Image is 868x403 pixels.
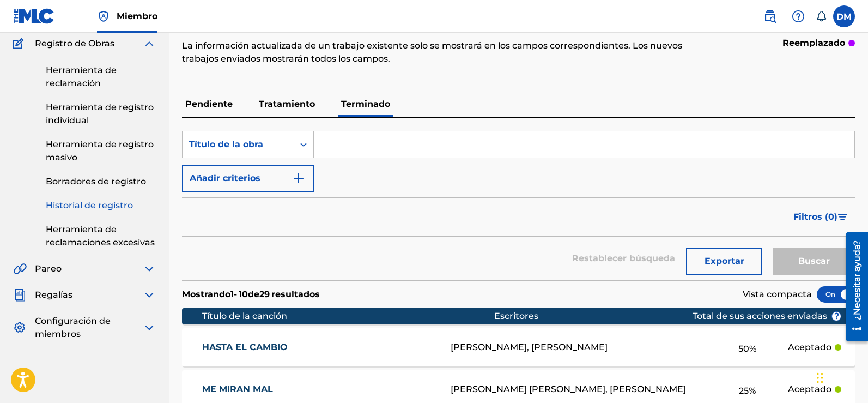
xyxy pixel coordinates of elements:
form: Formulario de búsqueda [182,131,855,280]
a: Búsqueda pública [759,5,781,27]
img: Pareo [13,262,27,275]
font: Tratamiento [259,99,315,109]
font: Regalías [35,290,72,300]
font: 10 [239,289,248,299]
div: Arrastrar [817,362,823,394]
div: Ayuda [787,5,809,27]
img: Logotipo del MLC [13,8,55,24]
font: ? [834,311,839,321]
font: 25 [739,386,749,396]
font: Añadir criterios [190,173,260,183]
a: Herramienta de reclamación [46,64,156,90]
a: Borradores de registro [46,175,156,188]
font: Registro de Obras [35,38,114,49]
font: Borradores de registro [46,176,146,187]
img: expandir [143,37,156,50]
a: HASTA EL CAMBIO [202,341,436,354]
font: Filtros ( [793,212,828,222]
a: ME MIRAN MAL [202,383,436,396]
img: Registro de Obras [13,37,27,50]
font: La información actualizada de un trabajo existente solo se mostrará en los campos correspondiente... [182,40,682,64]
img: 9d2ae6d4665cec9f34b9.svg [292,172,305,185]
font: HASTA EL CAMBIO [202,342,288,352]
font: Título de la canción [202,311,287,321]
font: resultados [271,289,320,299]
img: ayuda [792,10,805,23]
img: Regalías [13,288,26,302]
font: Título de la obra [189,139,263,149]
img: Titular de los derechos superior [97,10,110,23]
a: Herramienta de registro masivo [46,138,156,164]
font: Aceptado [788,342,831,352]
font: ME MIRAN MAL [202,384,273,394]
button: Exportar [686,248,762,275]
font: Aceptado [788,384,831,394]
font: 29 [259,289,270,299]
font: reemplazado [782,38,845,48]
font: Pareo [35,263,62,274]
font: 50 [738,344,749,354]
font: [PERSON_NAME], [PERSON_NAME] [451,342,608,352]
font: Herramienta de reclamaciones excesivas [46,224,155,248]
img: expandir [143,288,156,302]
font: [PERSON_NAME] [PERSON_NAME], [PERSON_NAME] [451,384,686,394]
img: expandir [143,321,156,334]
font: % [749,386,756,396]
font: Herramienta de registro masivo [46,139,154,163]
a: Herramienta de registro individual [46,101,156,127]
button: Filtros (0) [787,203,855,231]
font: Historial de registro [46,200,133,210]
font: Escritores [494,311,538,321]
font: Pendiente [185,99,233,109]
font: Vista compacta [743,289,812,299]
font: Total de sus acciones enviadas [693,311,827,321]
font: 1 [230,289,234,299]
button: Añadir criterios [182,165,314,192]
font: Herramienta de registro individual [46,102,154,125]
font: - [234,289,237,299]
div: Menú de usuario [833,5,855,27]
iframe: Widget de chat [814,351,868,403]
font: de [248,289,259,299]
img: buscar [763,10,776,23]
a: Herramienta de reclamaciones excesivas [46,223,156,249]
font: Exportar [705,256,744,266]
font: 0 [828,212,834,222]
img: expandir [143,262,156,275]
font: ) [834,212,837,222]
font: Terminado [341,99,390,109]
font: Mostrando [182,289,230,299]
img: filtrar [838,214,847,220]
font: Herramienta de reclamación [46,65,117,88]
iframe: Centro de recursos [837,228,868,345]
img: Configuración de miembros [13,321,26,334]
font: % [749,344,756,354]
div: Notificaciones [816,11,827,22]
font: Configuración de miembros [35,316,111,339]
font: Miembro [117,11,157,21]
a: Historial de registro [46,199,156,212]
